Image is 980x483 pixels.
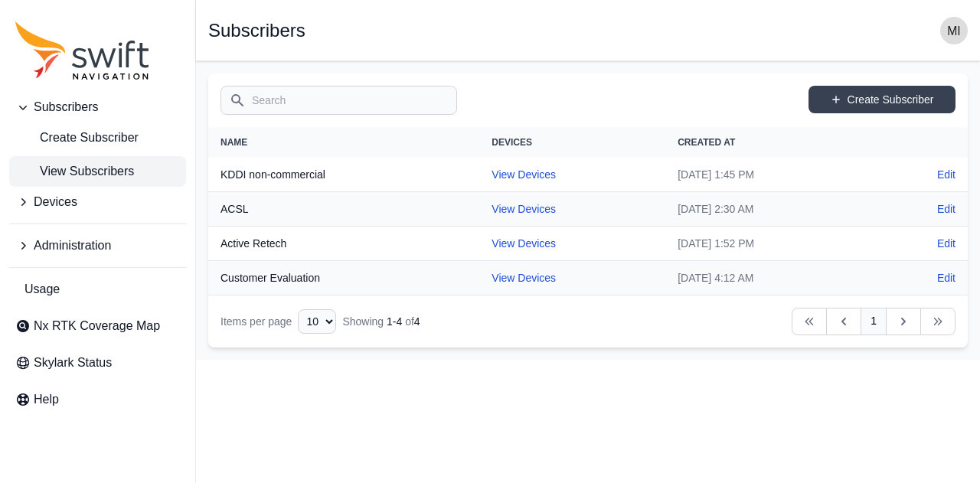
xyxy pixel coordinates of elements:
[208,21,305,40] h1: Subscribers
[208,192,479,227] th: ACSL
[208,127,479,158] th: Name
[9,230,186,261] button: Administration
[937,167,955,182] a: Edit
[342,314,420,329] div: Showing of
[34,193,77,211] span: Devices
[9,156,186,187] a: View Subscribers
[220,315,292,328] span: Items per page
[665,127,877,158] th: Created At
[861,308,887,335] a: 1
[24,280,60,299] span: Usage
[208,261,479,295] th: Customer Evaluation
[492,168,556,181] a: View Devices
[15,162,134,181] span: View Subscribers
[298,309,336,334] select: Display Limit
[387,315,402,328] span: 1 - 4
[937,236,955,251] a: Edit
[34,354,112,372] span: Skylark Status
[208,158,479,192] th: KDDI non-commercial
[208,295,968,348] nav: Table navigation
[9,348,186,378] a: Skylark Status
[492,237,556,250] a: View Devices
[9,274,186,305] a: Usage
[9,92,186,122] button: Subscribers
[940,17,968,44] img: user photo
[808,86,955,113] a: Create Subscriber
[9,311,186,341] a: Nx RTK Coverage Map
[665,227,877,261] td: [DATE] 1:52 PM
[34,390,59,409] span: Help
[665,261,877,295] td: [DATE] 4:12 AM
[9,187,186,217] button: Devices
[492,272,556,284] a: View Devices
[937,270,955,286] a: Edit
[665,192,877,227] td: [DATE] 2:30 AM
[937,201,955,217] a: Edit
[492,203,556,215] a: View Devices
[34,98,98,116] span: Subscribers
[479,127,665,158] th: Devices
[15,129,139,147] span: Create Subscriber
[34,237,111,255] span: Administration
[9,384,186,415] a: Help
[34,317,160,335] span: Nx RTK Coverage Map
[414,315,420,328] span: 4
[208,227,479,261] th: Active Retech
[665,158,877,192] td: [DATE] 1:45 PM
[220,86,457,115] input: Search
[9,122,186,153] a: Create Subscriber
